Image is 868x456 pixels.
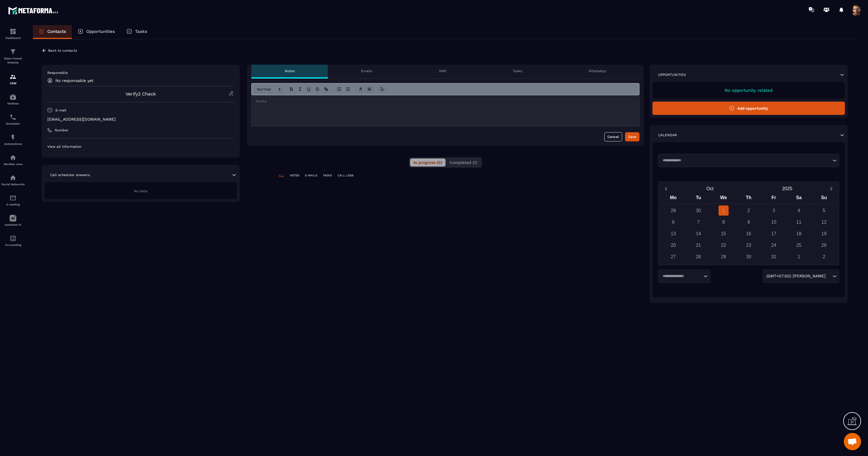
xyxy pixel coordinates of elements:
[661,194,837,262] div: Calendar wrapper
[1,243,25,246] p: Accounting
[10,195,16,201] img: email
[10,73,16,80] img: formation
[658,133,677,137] p: Calendar
[1,24,25,44] a: formationformationDashboard
[48,48,77,53] p: Back to contacts
[711,194,736,204] div: We
[10,154,16,161] img: automations
[1,190,25,210] a: emailemailE-mailing
[765,273,827,279] span: (GMT+07:00) [PERSON_NAME]
[719,252,729,262] div: 29
[47,70,234,75] p: Responsible
[10,94,16,100] img: automations
[55,128,68,132] p: Number
[658,72,686,77] p: Opportunities
[744,217,754,227] div: 9
[668,217,678,227] div: 6
[10,174,16,181] img: social-network
[819,229,829,239] div: 19
[450,160,477,165] span: Completed (1)
[10,48,16,55] img: formation
[323,173,332,177] p: TASKS
[744,240,754,250] div: 23
[86,29,115,34] p: Opportunities
[1,89,25,109] a: automationsautomationsWebinar
[661,273,702,279] input: Search for option
[50,173,90,177] p: Call scheduler answers
[693,229,704,239] div: 14
[794,252,804,262] div: 1
[661,158,831,163] input: Search for option
[1,36,25,40] p: Dashboard
[1,223,25,226] p: Assistant AI
[47,117,234,122] p: [EMAIL_ADDRESS][DOMAIN_NAME]
[827,273,831,279] input: Search for option
[844,433,861,450] div: Mở cuộc trò chuyện
[72,25,121,39] a: Opportunities
[589,69,606,73] p: WhatsApp
[744,229,754,239] div: 16
[1,122,25,125] p: Scheduler
[658,154,839,167] div: Search for option
[671,184,749,194] button: Open months overlay
[794,229,804,239] div: 18
[1,150,25,170] a: automationsautomationsMember area
[719,217,729,227] div: 8
[658,270,710,283] div: Search for option
[761,194,786,204] div: Fr
[10,114,16,121] img: scheduler
[604,132,622,141] button: Cancel
[668,229,678,239] div: 13
[1,82,25,85] p: CRM
[786,194,811,204] div: Sa
[1,44,25,69] a: formationformationSales Funnel Website
[1,231,25,251] a: accountantaccountantAccounting
[693,240,704,250] div: 21
[668,252,678,262] div: 27
[736,194,761,204] div: Th
[279,173,284,177] p: ALL
[769,252,779,262] div: 31
[1,210,25,231] a: Assistant AI
[811,194,837,204] div: Su
[1,69,25,89] a: formationformationCRM
[47,144,234,149] p: View all information
[769,217,779,227] div: 10
[8,5,60,16] img: logo
[10,235,16,242] img: accountant
[819,217,829,227] div: 12
[305,173,317,177] p: E-MAILS
[686,194,711,204] div: Tu
[769,205,779,216] div: 3
[769,229,779,239] div: 17
[668,205,678,216] div: 29
[410,158,446,167] button: In progress (0)
[446,158,481,167] button: Completed (1)
[693,217,704,227] div: 7
[10,28,16,35] img: formation
[55,78,93,83] p: No responsable yet
[661,205,837,262] div: Calendar days
[121,25,153,39] a: Tasks
[1,203,25,206] p: E-mailing
[661,194,686,204] div: Mo
[819,240,829,250] div: 26
[1,130,25,150] a: automationsautomationsAutomations
[819,205,829,216] div: 5
[769,240,779,250] div: 24
[47,29,66,34] p: Contacts
[290,173,299,177] p: NOTES
[826,185,837,193] button: Next month
[744,252,754,262] div: 30
[135,29,147,34] p: Tasks
[1,109,25,130] a: schedulerschedulerScheduler
[134,189,147,193] span: No data
[414,160,442,165] span: In progress (0)
[126,91,156,97] a: Verify2 Check
[625,132,639,141] button: Save
[1,142,25,145] p: Automations
[1,183,25,186] p: Social Networks
[439,69,446,73] p: SMS
[658,88,839,93] p: No opportunity related
[719,205,729,216] div: 1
